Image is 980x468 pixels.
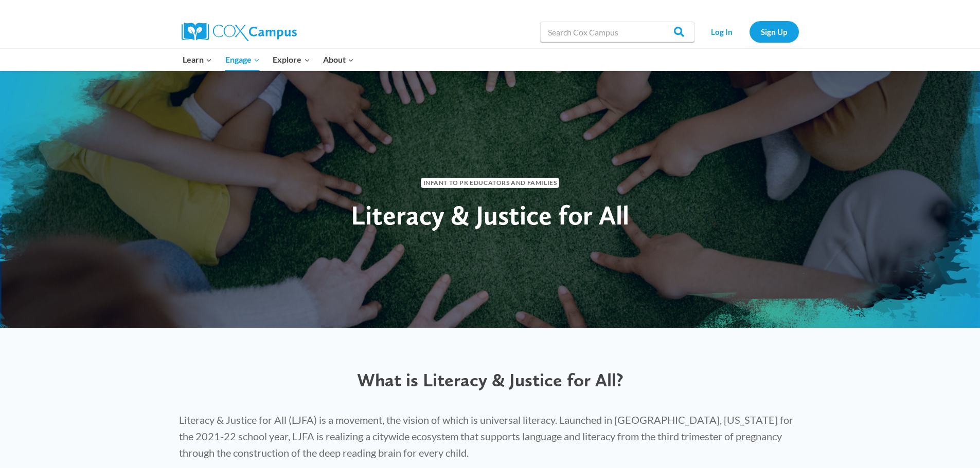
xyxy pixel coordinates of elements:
[179,411,801,461] p: Literacy & Justice for All (LJFA) is a movement, the vision of which is universal literacy. Launc...
[183,53,212,66] span: Learn
[700,21,744,42] a: Log In
[176,49,361,70] nav: Primary Navigation
[351,199,629,231] span: Literacy & Justice for All
[421,178,560,188] span: Infant to PK Educators and Families
[225,53,260,66] span: Engage
[750,21,799,42] a: Sign Up
[357,369,623,391] span: What is Literacy & Justice for All?
[540,22,694,42] input: Search Cox Campus
[700,21,799,42] nav: Secondary Navigation
[182,23,297,41] img: Cox Campus
[323,53,354,66] span: About
[273,53,310,66] span: Explore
